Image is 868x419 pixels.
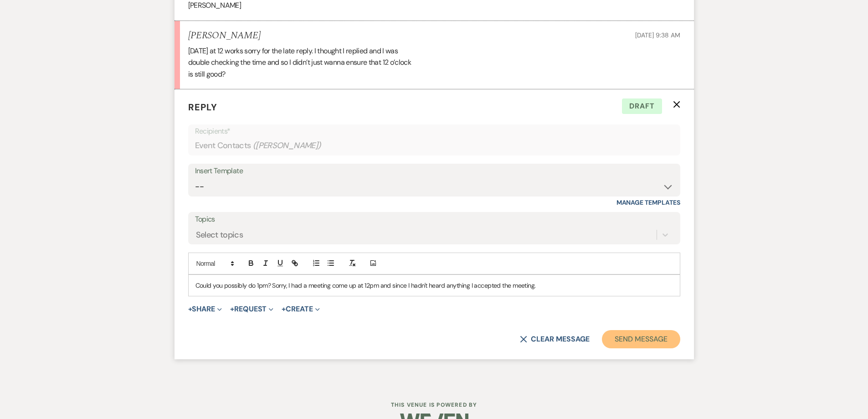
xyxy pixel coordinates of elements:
span: Reply [188,101,217,113]
span: + [230,305,234,313]
a: Manage Templates [616,198,680,207]
h5: [PERSON_NAME] [188,30,261,41]
div: [DATE] at 12 works sorry for the late reply. I thought I replied and I was double checking the ti... [188,45,680,80]
button: Request [230,305,273,313]
span: + [282,305,286,313]
button: Send Message [602,330,680,348]
p: Recipients* [195,125,673,137]
button: Share [188,305,222,313]
div: Select topics [196,228,243,241]
p: Could you possibly do 1pm? Sorry, I had a meeting come up at 12pm and since I hadn't heard anythi... [195,280,673,290]
span: + [188,305,192,313]
button: Create [282,305,319,313]
span: [DATE] 9:38 AM [635,31,680,39]
div: Insert Template [195,165,673,178]
label: Topics [195,213,673,226]
span: ( [PERSON_NAME] ) [253,140,321,152]
button: Clear message [520,336,589,343]
span: Draft [622,98,662,114]
div: Event Contacts [195,137,673,155]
